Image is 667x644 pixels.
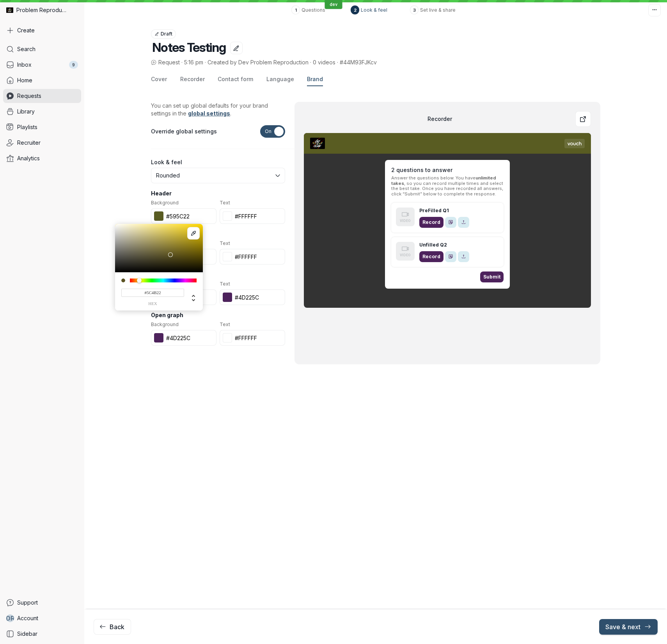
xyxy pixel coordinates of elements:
p: You can set up global defaults for your brand settings in the . [151,102,285,117]
a: Sidebar [3,627,81,641]
span: Recorder [180,75,205,83]
div: Problem Reproductions [3,3,81,17]
span: Secondary button [151,271,285,279]
img: Problem Reproductions avatar [6,7,13,14]
span: 0 videos [313,59,335,66]
span: · [309,59,313,66]
button: Rounded [151,168,285,183]
span: VIDEO [400,217,411,225]
div: Submit [480,271,504,282]
span: Request [151,59,180,66]
div: Questions [302,7,325,13]
a: Preview [575,111,591,127]
span: Open graph [151,311,285,319]
a: 2Look & feel [351,5,401,14]
span: Notes Testing [152,40,225,55]
div: 3 [413,6,416,14]
a: Analytics [3,151,81,165]
div: 9 [69,61,78,69]
span: Brand [307,75,323,83]
span: R [11,614,15,622]
span: Home [17,76,32,84]
b: unlimited takes [391,175,496,186]
span: Primary button [151,230,285,238]
div: Record [419,217,443,228]
span: Requests [17,92,41,100]
span: Search [17,45,35,53]
button: Create [3,23,81,37]
a: Recruiter [3,136,81,150]
span: Playlists [17,123,37,131]
span: Analytics [17,154,40,162]
span: Sidebar [17,630,37,638]
a: Library [3,105,81,119]
div: Record [419,251,443,262]
span: Created by Dev Problem Reproduction [208,59,309,66]
span: Inbox [17,61,32,69]
span: Text [220,321,285,328]
a: Search [3,42,81,56]
span: Rounded [156,172,274,179]
span: Save & next [605,623,651,631]
img: 2ea58807-51e7-4687-85db-058039db0a55.jpeg [310,138,325,149]
span: Draft [161,29,172,39]
a: Support [3,596,81,610]
div: 1 [295,6,297,14]
span: · [335,59,340,66]
h2: 2 questions to answer [391,166,504,174]
a: Inbox9 [3,58,81,72]
span: Text [220,280,285,288]
span: Text [220,240,285,247]
div: 2 [354,6,357,14]
span: Contact form [218,75,253,83]
span: Account [17,614,38,622]
span: Create [17,27,35,34]
span: #44M93FJKcv [340,59,377,66]
a: DRAccount [3,611,81,625]
a: Playlists [3,120,81,134]
span: Override global settings [151,128,217,135]
span: Look & feel [151,158,182,166]
span: · [180,59,184,66]
span: Header [151,190,285,197]
span: Answer the questions below. You have , so you can record multiple times and select the best take.... [391,176,504,197]
span: · [203,59,208,66]
span: Background [151,199,216,207]
a: 1Questions [291,5,341,14]
a: global settings [188,110,230,117]
label: hex [121,302,184,306]
a: 3Set live & share [410,5,460,14]
span: PreFilled Q1 [419,208,469,214]
a: Home [3,73,81,87]
span: Library [17,108,35,115]
span: On [265,125,271,138]
span: Support [17,599,38,607]
button: Back [94,619,131,635]
button: Save & next [599,619,658,635]
span: Cover [151,75,167,83]
span: Unfilled Q2 [419,242,469,248]
span: Text [220,199,285,207]
div: Set live & share [420,7,456,13]
span: Recruiter [17,139,41,147]
span: VIDEO [400,251,411,259]
span: Problem Reproductions [16,6,66,14]
div: Look & feel [361,7,387,13]
a: Requests [3,89,81,103]
span: Language [266,75,294,83]
span: Background [151,321,216,328]
span: D [6,614,11,622]
button: Edit title [230,42,243,54]
span: Back [100,623,124,631]
span: 5:16 pm [184,59,203,66]
h2: Recorder [304,115,575,123]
